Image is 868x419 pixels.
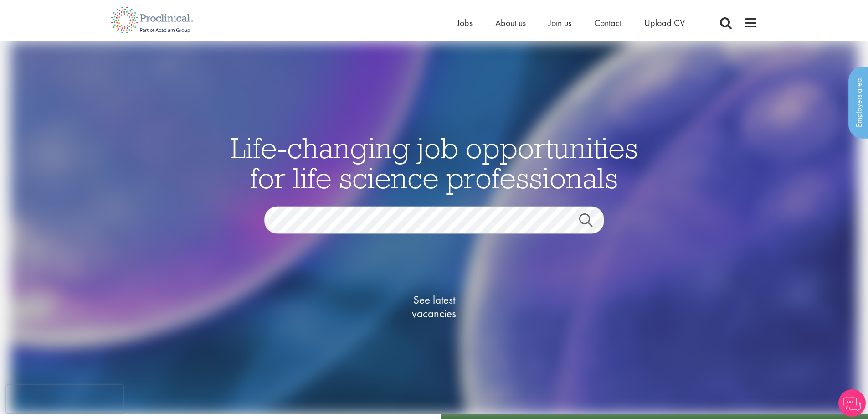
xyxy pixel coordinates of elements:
img: Chatbot [838,389,866,417]
img: candidate home [10,41,858,414]
a: Join us [549,17,571,29]
a: Contact [594,17,621,29]
a: Job search submit button [572,213,611,232]
span: See latest vacancies [389,293,480,321]
a: Upload CV [644,17,685,29]
a: See latestvacancies [389,257,480,357]
iframe: reCAPTCHA [6,385,123,413]
a: Jobs [457,17,473,29]
a: About us [495,17,526,29]
span: Life-changing job opportunities for life science professionals [231,129,638,196]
